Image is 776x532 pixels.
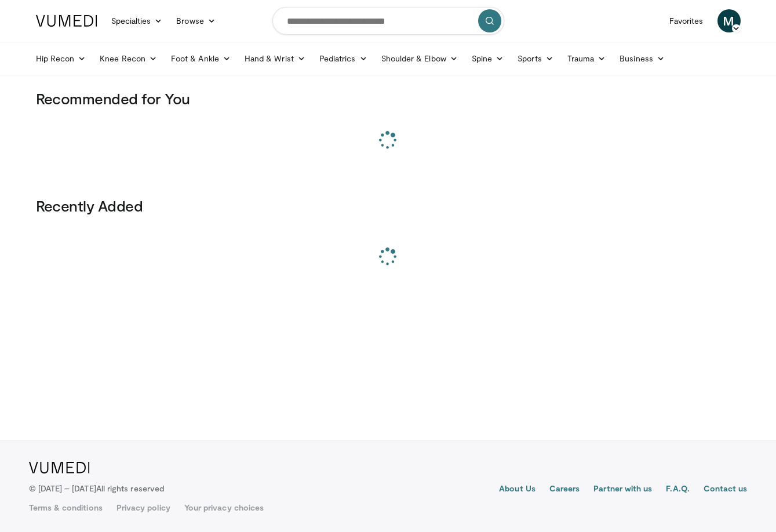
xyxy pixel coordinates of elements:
a: Sports [511,47,560,70]
a: Business [613,47,672,70]
h3: Recently Added [36,196,741,215]
a: Favorites [662,9,711,32]
a: Spine [465,47,511,70]
a: Hip Recon [29,47,93,70]
a: About Us [499,483,535,497]
a: Hand & Wrist [238,47,312,70]
a: Specialties [104,9,170,32]
a: Pediatrics [312,47,374,70]
a: Privacy policy [116,502,170,513]
h3: Recommended for You [36,89,741,108]
a: Your privacy choices [184,502,264,513]
a: M [717,9,741,32]
a: Trauma [560,47,613,70]
a: Knee Recon [93,47,164,70]
img: VuMedi Logo [29,462,90,473]
a: Contact us [704,483,748,497]
a: Careers [549,483,580,497]
span: All rights reserved [96,483,164,493]
a: Browse [169,9,223,32]
a: Partner with us [593,483,652,497]
a: Shoulder & Elbow [374,47,465,70]
a: Foot & Ankle [164,47,238,70]
input: Search topics, interventions [272,7,504,35]
a: F.A.Q. [666,483,689,497]
img: VuMedi Logo [36,15,97,27]
p: © [DATE] – [DATE] [29,483,165,494]
a: Terms & conditions [29,502,103,513]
